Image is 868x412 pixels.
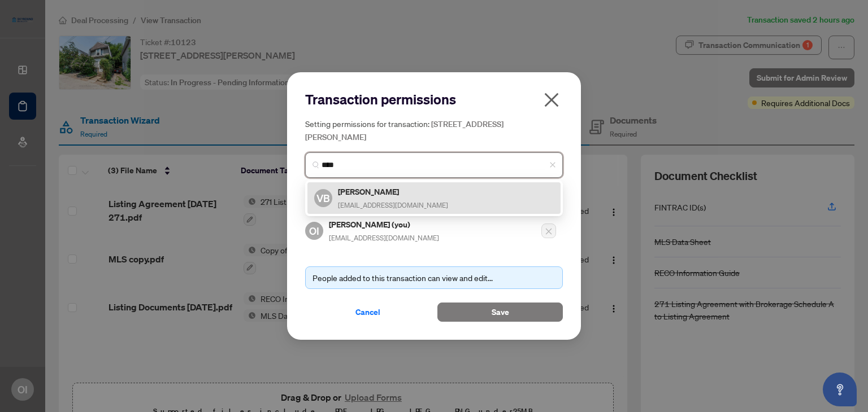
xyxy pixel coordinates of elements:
[305,303,431,322] button: Cancel
[305,117,563,143] h5: Setting permissions for transaction:
[338,185,448,198] h5: [PERSON_NAME]
[309,223,319,239] span: OI
[549,161,556,168] span: close
[542,91,561,109] span: close
[316,190,330,206] span: VB
[355,303,380,321] span: Cancel
[329,218,439,231] h5: [PERSON_NAME] (you)
[437,303,563,322] button: Save
[313,271,555,284] div: People added to this transaction can view and edit...
[338,201,448,209] span: [EMAIL_ADDRESS][DOMAIN_NAME]
[492,303,509,321] span: Save
[313,161,319,168] img: search_icon
[823,372,857,406] button: Open asap
[305,119,504,142] span: [STREET_ADDRESS][PERSON_NAME]
[305,90,563,108] h2: Transaction permissions
[329,234,439,242] span: [EMAIL_ADDRESS][DOMAIN_NAME]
